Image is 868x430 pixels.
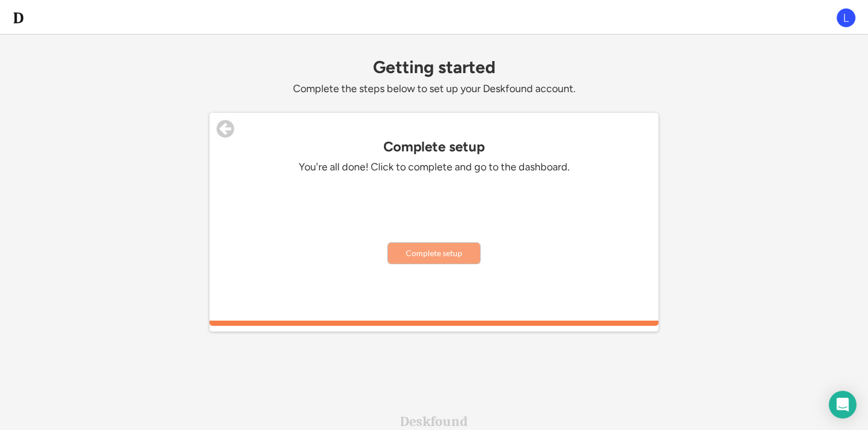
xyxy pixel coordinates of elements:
img: d-whitebg.png [12,11,25,25]
div: You're all done! Click to complete and go to the dashboard. [261,161,607,174]
div: Open Intercom Messenger [829,391,856,418]
img: L.png [836,7,856,28]
button: Complete setup [388,243,480,264]
div: Complete the steps below to set up your Deskfound account. [210,82,658,96]
div: 100% [212,321,656,326]
div: Getting started [210,58,658,77]
div: Deskfound [400,414,468,428]
div: Complete setup [210,139,658,155]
